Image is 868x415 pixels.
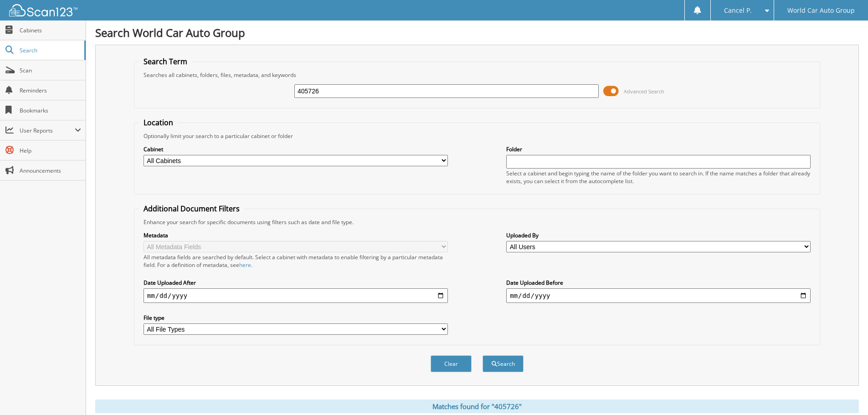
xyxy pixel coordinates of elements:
[724,8,752,13] span: Cancel P.
[139,56,192,67] legend: Search Term
[139,218,815,226] div: Enhance your search for specific documents using filters such as date and file type.
[144,288,448,303] input: start
[20,67,81,74] span: Scan
[239,261,251,269] a: here
[20,167,81,174] span: Announcements
[9,4,77,16] img: scan123-logo-white.svg
[20,107,81,114] span: Bookmarks
[144,231,448,239] label: Metadata
[506,279,811,287] label: Date Uploaded Before
[506,169,811,185] div: Select a cabinet and begin typing the name of the folder you want to search in. If the name match...
[20,26,81,34] span: Cabinets
[139,132,815,140] div: Optionally limit your search to a particular cabinet or folder
[624,88,664,95] span: Advanced Search
[95,25,859,40] h1: Search World Car Auto Group
[139,118,178,128] legend: Location
[20,147,81,154] span: Help
[483,355,524,372] button: Search
[139,71,815,79] div: Searches all cabinets, folders, files, metadata, and keywords
[431,355,472,372] button: Clear
[506,231,811,239] label: Uploaded By
[144,253,448,269] div: All metadata fields are searched by default. Select a cabinet with metadata to enable filtering b...
[144,145,448,153] label: Cabinet
[144,279,448,287] label: Date Uploaded After
[20,87,81,94] span: Reminders
[20,46,80,54] span: Search
[139,204,244,214] legend: Additional Document Filters
[20,127,75,134] span: User Reports
[144,314,448,322] label: File type
[95,400,859,413] div: Matches found for "405726"
[787,8,855,13] span: World Car Auto Group
[506,288,811,303] input: end
[506,145,811,153] label: Folder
